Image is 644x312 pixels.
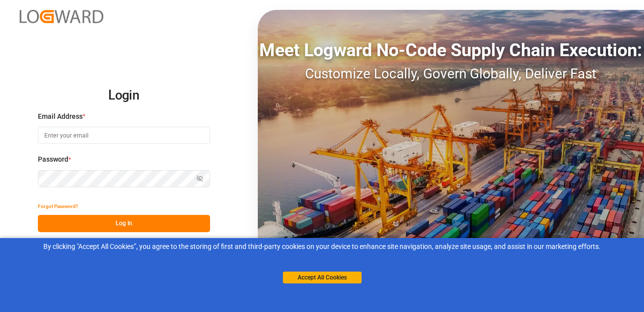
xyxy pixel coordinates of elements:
div: Meet Logward No-Code Supply Chain Execution: [258,37,644,64]
button: Log In [38,215,210,232]
h2: Login [38,80,210,111]
img: Logward_new_orange.png [20,10,103,23]
span: Password [38,154,68,165]
input: Enter your email [38,127,210,144]
span: Email Address [38,111,83,122]
button: Forgot Password? [38,198,78,215]
button: Accept All Cookies [283,272,362,283]
div: By clicking "Accept All Cookies”, you agree to the storing of first and third-party cookies on yo... [7,242,637,252]
div: Customize Locally, Govern Globally, Deliver Fast [258,64,644,84]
